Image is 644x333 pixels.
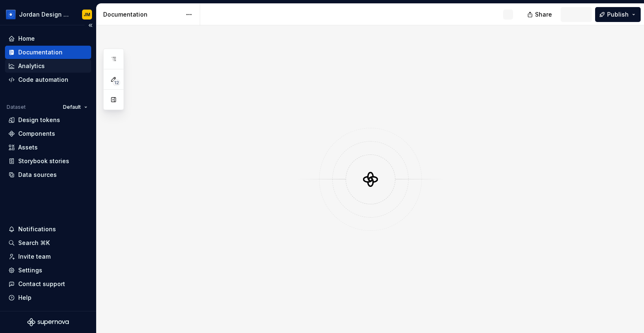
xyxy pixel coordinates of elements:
[18,280,65,288] div: Contact support
[5,236,91,250] button: Search ⌘K
[84,11,90,18] div: JM
[5,168,91,181] a: Data sources
[19,10,72,19] div: Jordan Design System
[113,79,120,86] span: 12
[18,225,56,233] div: Notifications
[18,116,60,124] div: Design tokens
[18,157,69,165] div: Storybook stories
[18,34,35,43] div: Home
[18,62,45,70] div: Analytics
[63,104,81,110] span: Default
[5,141,91,154] a: Assets
[18,130,55,138] div: Components
[5,127,91,140] a: Components
[5,291,91,304] button: Help
[18,171,57,179] div: Data sources
[5,32,91,45] a: Home
[5,250,91,263] a: Invite team
[59,101,91,113] button: Default
[535,10,552,19] span: Share
[595,7,641,22] button: Publish
[5,264,91,277] a: Settings
[2,5,94,23] button: Jordan Design SystemJM
[18,239,50,247] div: Search ⌘K
[607,10,629,19] span: Publish
[103,10,182,19] div: Documentation
[6,10,16,20] img: 049812b6-2877-400d-9dc9-987621144c16.png
[5,46,91,59] a: Documentation
[18,143,38,152] div: Assets
[5,277,91,291] button: Contact support
[523,7,557,22] button: Share
[5,73,91,86] a: Code automation
[27,318,69,326] svg: Supernova Logo
[18,48,63,56] div: Documentation
[18,252,51,261] div: Invite team
[5,154,91,168] a: Storybook stories
[85,20,96,31] button: Collapse sidebar
[18,76,68,84] div: Code automation
[5,113,91,127] a: Design tokens
[7,104,26,110] div: Dataset
[5,223,91,236] button: Notifications
[18,266,42,274] div: Settings
[18,294,31,302] div: Help
[5,59,91,73] a: Analytics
